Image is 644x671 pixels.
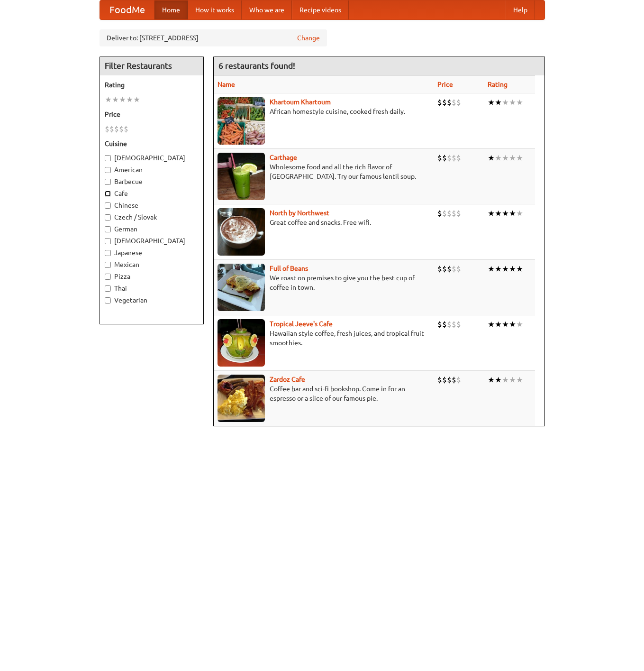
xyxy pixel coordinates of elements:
[452,208,456,219] li: $
[270,154,297,161] a: Carthage
[488,97,495,108] li: ★
[456,97,461,108] li: $
[506,0,535,19] a: Help
[105,250,111,256] input: Japanese
[495,375,502,385] li: ★
[495,264,502,274] li: ★
[270,265,308,272] a: Full of Beans
[488,153,495,163] li: ★
[447,153,452,163] li: $
[452,97,456,108] li: $
[452,375,456,385] li: $
[437,153,442,163] li: $
[105,165,199,175] label: American
[105,236,199,246] label: [DEMOGRAPHIC_DATA]
[452,264,456,274] li: $
[509,264,516,274] li: ★
[502,153,509,163] li: ★
[456,375,461,385] li: $
[509,375,516,385] li: ★
[447,208,452,219] li: $
[105,202,111,209] input: Chinese
[488,81,508,88] a: Rating
[105,124,109,134] li: $
[509,153,516,163] li: ★
[452,153,456,163] li: $
[218,375,265,422] img: zardoz.jpg
[437,264,442,274] li: $
[100,29,327,46] div: Deliver to: [STREET_ADDRESS]
[488,208,495,219] li: ★
[495,208,502,219] li: ★
[442,264,447,274] li: $
[105,272,199,281] label: Pizza
[126,94,133,105] li: ★
[105,212,199,222] label: Czech / Slovak
[516,375,523,385] li: ★
[105,284,199,293] label: Thai
[456,264,461,274] li: $
[292,0,349,19] a: Recipe videos
[437,319,442,330] li: $
[218,329,430,348] p: Hawaiian style coffee, fresh juices, and tropical fruit smoothies.
[297,33,320,43] a: Change
[105,155,111,161] input: [DEMOGRAPHIC_DATA]
[270,209,329,217] a: North by Northwest
[270,320,333,328] a: Tropical Jeeve's Cafe
[447,264,452,274] li: $
[452,319,456,330] li: $
[437,97,442,108] li: $
[456,208,461,219] li: $
[456,153,461,163] li: $
[112,94,119,105] li: ★
[218,208,265,256] img: north.jpg
[447,319,452,330] li: $
[516,208,523,219] li: ★
[105,201,199,210] label: Chinese
[442,97,447,108] li: $
[270,376,305,383] a: Zardoz Cafe
[105,224,199,234] label: German
[509,319,516,330] li: ★
[119,94,126,105] li: ★
[509,208,516,219] li: ★
[218,61,295,70] ng-pluralize: 6 restaurants found!
[218,162,430,181] p: Wholesome food and all the rich flavor of [GEOGRAPHIC_DATA]. Try our famous lentil soup.
[105,285,111,292] input: Thai
[105,248,199,257] label: Japanese
[218,218,430,227] p: Great coffee and snacks. Free wifi.
[488,264,495,274] li: ★
[119,124,124,134] li: $
[509,97,516,108] li: ★
[442,375,447,385] li: $
[502,97,509,108] li: ★
[218,81,235,88] a: Name
[218,273,430,292] p: We roast on premises to give you the best cup of coffee in town.
[218,153,265,200] img: carthage.jpg
[100,56,203,75] h4: Filter Restaurants
[270,98,331,106] a: Khartoum Khartoum
[488,375,495,385] li: ★
[218,107,430,116] p: African homestyle cuisine, cooked fresh daily.
[133,94,140,105] li: ★
[516,97,523,108] li: ★
[218,319,265,367] img: jeeves.jpg
[495,153,502,163] li: ★
[218,264,265,311] img: beans.jpg
[105,80,199,90] h5: Rating
[495,97,502,108] li: ★
[442,208,447,219] li: $
[442,153,447,163] li: $
[105,167,111,173] input: American
[437,208,442,219] li: $
[495,319,502,330] li: ★
[100,0,154,19] a: FoodMe
[105,214,111,221] input: Czech / Slovak
[114,124,119,134] li: $
[488,319,495,330] li: ★
[502,208,509,219] li: ★
[105,189,199,198] label: Cafe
